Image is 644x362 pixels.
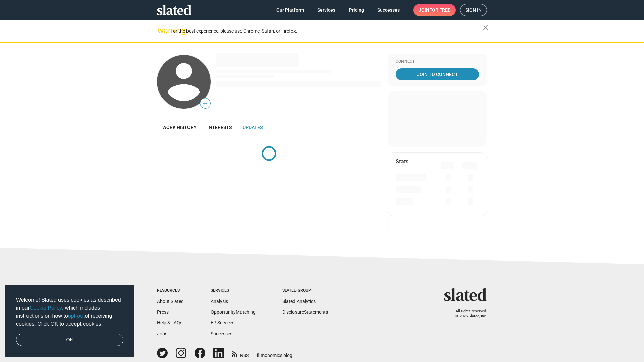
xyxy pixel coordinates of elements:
a: RSS [232,348,249,359]
span: Updates [243,125,263,130]
a: Jobs [157,331,167,336]
span: Successes [377,4,400,16]
div: Connect [396,59,479,64]
a: Join To Connect [396,68,479,80]
span: Our Platform [276,4,304,16]
span: for free [429,4,450,16]
a: Pricing [343,4,369,16]
mat-icon: close [482,24,490,32]
a: Work history [157,119,202,135]
span: — [200,99,210,108]
div: cookieconsent [5,285,134,357]
a: OpportunityMatching [211,309,256,315]
span: Welcome! Slated uses cookies as described in our , which includes instructions on how to of recei... [16,296,123,328]
span: Join [419,4,450,16]
mat-icon: warning [158,26,166,35]
a: Help & FAQs [157,320,182,325]
span: Join To Connect [397,68,478,80]
span: Pricing [349,4,364,16]
a: Cookie Policy [30,305,62,311]
a: opt-out [68,313,85,319]
span: Work history [162,125,197,130]
a: Successes [372,4,405,16]
a: Services [312,4,341,16]
span: film [257,353,265,358]
div: For the best experience, please use Chrome, Safari, or Firefox. [170,26,483,36]
a: dismiss cookie message [16,334,123,346]
span: Sign in [465,4,482,16]
a: Slated Analytics [282,299,316,304]
mat-card-title: Stats [396,158,408,165]
a: DisclosureStatements [282,309,328,315]
div: Services [211,288,256,293]
a: filmonomics blog [257,347,292,359]
span: Interests [207,125,232,130]
a: Press [157,309,169,315]
a: Successes [211,331,232,336]
div: Slated Group [282,288,328,293]
a: EP Services [211,320,234,325]
a: Joinfor free [413,4,456,16]
a: Sign in [460,4,487,16]
a: Interests [202,119,237,135]
span: Services [317,4,335,16]
div: Resources [157,288,184,293]
a: Analysis [211,299,228,304]
a: Updates [237,119,268,135]
a: Our Platform [271,4,309,16]
a: About Slated [157,299,184,304]
p: All rights reserved. © 2025 Slated, Inc. [448,309,487,319]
